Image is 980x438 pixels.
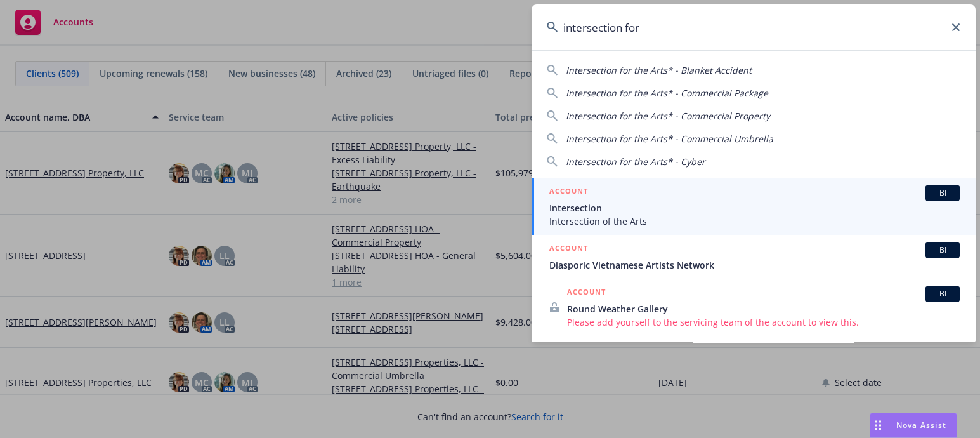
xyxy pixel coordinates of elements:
a: ACCOUNTBIDiasporic Vietnamese Artists Network [532,235,976,279]
div: Drag to move [870,413,886,437]
span: Intersection for the Arts* - Commercial Package [566,87,768,99]
span: Intersection for the Arts* - Commercial Umbrella [566,133,773,145]
span: BI [930,288,955,300]
span: Intersection for the Arts* - Blanket Accident [566,64,752,76]
h5: ACCOUNT [549,242,588,257]
span: Intersection [549,201,960,215]
span: BI [930,187,955,199]
h5: ACCOUNT [567,286,606,301]
a: ACCOUNTBIIntersectionIntersection of the Arts [532,178,976,235]
span: Diasporic Vietnamese Artists Network [549,258,960,272]
span: Please add yourself to the servicing team of the account to view this. [567,315,960,329]
input: Search... [532,4,976,50]
h5: ACCOUNT [549,185,588,200]
span: Round Weather Gallery [567,302,960,315]
span: Nova Assist [896,420,946,430]
button: Nova Assist [870,413,957,438]
span: Intersection of the Arts [549,215,960,228]
span: Intersection for the Arts* - Cyber [566,156,705,168]
a: ACCOUNTBIRound Weather GalleryPlease add yourself to the servicing team of the account to view this. [532,279,976,336]
span: BI [930,244,955,256]
span: Intersection for the Arts* - Commercial Property [566,110,770,122]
